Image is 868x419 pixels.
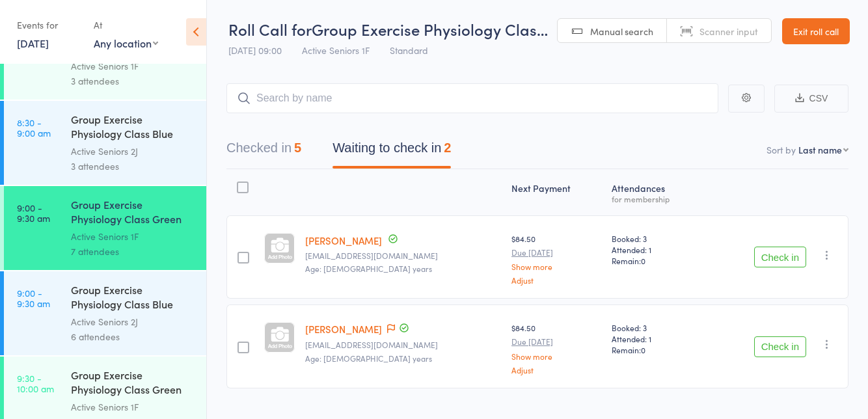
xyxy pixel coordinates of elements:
[766,143,796,156] label: Sort by
[612,344,699,355] span: Remain:
[641,255,645,266] span: 0
[590,25,653,38] span: Manual search
[699,25,758,38] span: Scanner input
[612,244,699,255] span: Attended: 1
[305,251,501,260] small: marzbani.bahman@gmail.com
[71,368,195,399] div: Group Exercise Physiology Class Green Room
[71,144,195,159] div: Active Seniors 2J
[754,336,806,357] button: Check in
[228,18,312,40] span: Roll Call for
[774,85,848,113] button: CSV
[17,202,50,223] time: 9:00 - 9:30 am
[4,271,206,355] a: 9:00 -9:30 amGroup Exercise Physiology Class Blue RoomActive Seniors 2J6 attendees
[511,337,601,346] small: Due [DATE]
[228,44,282,57] span: [DATE] 09:00
[71,59,195,74] div: Active Seniors 1F
[511,276,601,284] a: Adjust
[641,344,645,355] span: 0
[71,197,195,229] div: Group Exercise Physiology Class Green Room
[17,288,50,308] time: 9:00 - 9:30 am
[71,314,195,329] div: Active Seniors 2J
[612,322,699,333] span: Booked: 3
[17,36,49,50] a: [DATE]
[17,117,51,138] time: 8:30 - 9:00 am
[71,112,195,144] div: Group Exercise Physiology Class Blue Room
[612,195,699,203] div: for membership
[71,282,195,314] div: Group Exercise Physiology Class Blue Room
[71,329,195,344] div: 6 attendees
[511,366,601,374] a: Adjust
[606,175,705,209] div: Atten­dances
[511,248,601,257] small: Due [DATE]
[305,234,382,247] a: [PERSON_NAME]
[305,353,432,364] span: Age: [DEMOGRAPHIC_DATA] years
[17,14,81,36] div: Events for
[71,229,195,244] div: Active Seniors 1F
[305,263,432,274] span: Age: [DEMOGRAPHIC_DATA] years
[4,101,206,185] a: 8:30 -9:00 amGroup Exercise Physiology Class Blue RoomActive Seniors 2J3 attendees
[71,244,195,259] div: 7 attendees
[94,36,158,50] div: Any location
[511,322,601,373] div: $84.50
[302,44,370,57] span: Active Seniors 1F
[17,373,54,394] time: 9:30 - 10:00 am
[4,186,206,270] a: 9:00 -9:30 amGroup Exercise Physiology Class Green RoomActive Seniors 1F7 attendees
[782,18,850,44] a: Exit roll call
[754,247,806,267] button: Check in
[294,141,301,155] div: 5
[612,333,699,344] span: Attended: 1
[71,399,195,414] div: Active Seniors 1F
[305,340,501,349] small: mehravar2007@gmail.com
[332,134,451,169] button: Waiting to check in2
[511,352,601,360] a: Show more
[511,262,601,271] a: Show more
[71,74,195,88] div: 3 attendees
[511,233,601,284] div: $84.50
[390,44,428,57] span: Standard
[798,143,842,156] div: Last name
[612,255,699,266] span: Remain:
[226,134,301,169] button: Checked in5
[612,233,699,244] span: Booked: 3
[506,175,606,209] div: Next Payment
[226,83,718,113] input: Search by name
[312,18,548,40] span: Group Exercise Physiology Clas…
[305,322,382,336] a: [PERSON_NAME]
[71,159,195,174] div: 3 attendees
[94,14,158,36] div: At
[444,141,451,155] div: 2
